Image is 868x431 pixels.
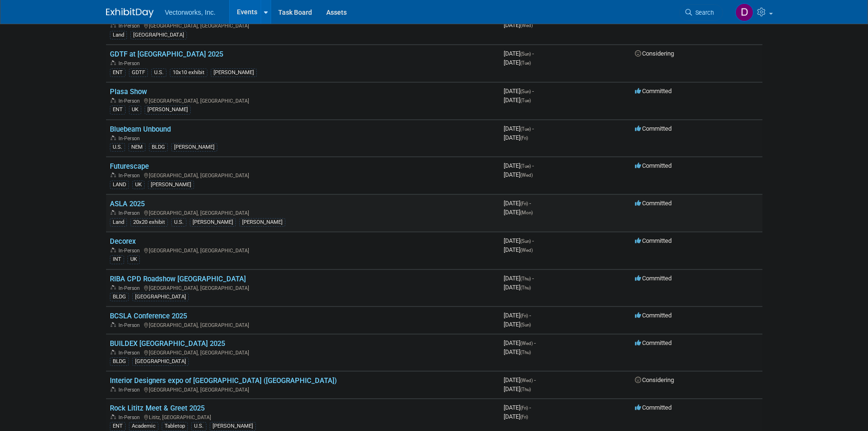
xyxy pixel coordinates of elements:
[635,125,672,132] span: Committed
[504,385,531,393] span: [DATE]
[110,162,149,171] a: Futurescape
[129,422,158,431] div: Academic
[635,237,672,244] span: Committed
[110,209,496,216] div: [GEOGRAPHIC_DATA], [GEOGRAPHIC_DATA]
[635,275,672,282] span: Committed
[520,163,531,169] span: (Tue)
[170,68,207,77] div: 10x10 exhibit
[520,201,528,206] span: (Fri)
[520,341,533,346] span: (Wed)
[211,68,257,77] div: [PERSON_NAME]
[635,339,672,346] span: Committed
[635,200,672,207] span: Committed
[110,246,496,254] div: [GEOGRAPHIC_DATA], [GEOGRAPHIC_DATA]
[110,60,116,65] img: In-Person Event
[118,210,143,216] span: In-Person
[504,413,528,420] span: [DATE]
[110,284,496,291] div: [GEOGRAPHIC_DATA], [GEOGRAPHIC_DATA]
[520,126,531,132] span: (Tue)
[110,404,205,412] a: Rock Lititz Meet & Greet 2025
[148,181,194,189] div: [PERSON_NAME]
[118,350,143,356] span: In-Person
[504,59,531,66] span: [DATE]
[635,404,672,411] span: Committed
[110,387,116,392] img: In-Person Event
[110,376,337,385] a: Interior Designers expo of [GEOGRAPHIC_DATA] ([GEOGRAPHIC_DATA])
[110,321,496,328] div: [GEOGRAPHIC_DATA], [GEOGRAPHIC_DATA]
[191,422,206,431] div: U.S.
[110,255,124,264] div: INT
[145,105,191,114] div: [PERSON_NAME]
[110,285,116,290] img: In-Person Event
[635,376,674,383] span: Considering
[520,350,531,355] span: (Thu)
[520,405,528,411] span: (Fri)
[529,200,531,207] span: -
[504,312,531,319] span: [DATE]
[520,322,531,327] span: (Sun)
[504,348,531,355] span: [DATE]
[132,293,189,301] div: [GEOGRAPHIC_DATA]
[110,275,246,283] a: RIBA CPD Roadshow [GEOGRAPHIC_DATA]
[520,378,533,383] span: (Wed)
[504,50,534,57] span: [DATE]
[110,293,129,301] div: BLDG
[110,312,187,320] a: BCSLA Conference 2025
[110,357,129,366] div: BLDG
[165,9,216,16] span: Vectorworks, Inc.
[110,125,171,134] a: Bluebeam Unbound
[118,285,143,291] span: In-Person
[110,50,223,58] a: GDTF at [GEOGRAPHIC_DATA] 2025
[529,312,531,319] span: -
[239,218,285,227] div: [PERSON_NAME]
[520,210,533,215] span: (Mon)
[504,162,534,169] span: [DATE]
[532,162,534,169] span: -
[504,171,533,178] span: [DATE]
[118,60,143,67] span: In-Person
[520,414,528,420] span: (Fri)
[504,339,536,346] span: [DATE]
[532,87,534,95] span: -
[504,237,534,244] span: [DATE]
[130,218,168,227] div: 20x20 exhibit
[110,23,116,28] img: In-Person Event
[110,172,116,177] img: In-Person Event
[118,387,143,393] span: In-Person
[532,50,534,57] span: -
[679,4,723,21] a: Search
[110,413,496,421] div: Lititz, [GEOGRAPHIC_DATA]
[504,275,534,282] span: [DATE]
[110,96,496,104] div: [GEOGRAPHIC_DATA], [GEOGRAPHIC_DATA]
[210,422,256,431] div: [PERSON_NAME]
[504,404,531,411] span: [DATE]
[529,404,531,411] span: -
[127,255,140,264] div: UK
[110,322,116,327] img: In-Person Event
[110,414,116,419] img: In-Person Event
[504,246,533,253] span: [DATE]
[110,218,127,227] div: Land
[735,3,753,21] img: Donna Gail Spencer
[118,322,143,328] span: In-Person
[118,414,143,421] span: In-Person
[118,98,143,104] span: In-Person
[504,87,534,95] span: [DATE]
[151,68,166,77] div: U.S.
[110,87,147,96] a: Plasa Show
[110,21,496,29] div: [GEOGRAPHIC_DATA], [GEOGRAPHIC_DATA]
[110,181,129,189] div: LAND
[130,31,187,39] div: [GEOGRAPHIC_DATA]
[504,209,533,216] span: [DATE]
[504,134,528,141] span: [DATE]
[520,135,528,141] span: (Fri)
[132,357,189,366] div: [GEOGRAPHIC_DATA]
[520,98,531,103] span: (Tue)
[110,210,116,215] img: In-Person Event
[110,105,126,114] div: ENT
[520,89,531,94] span: (Sun)
[520,51,531,57] span: (Sun)
[532,275,534,282] span: -
[504,125,534,132] span: [DATE]
[504,321,531,328] span: [DATE]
